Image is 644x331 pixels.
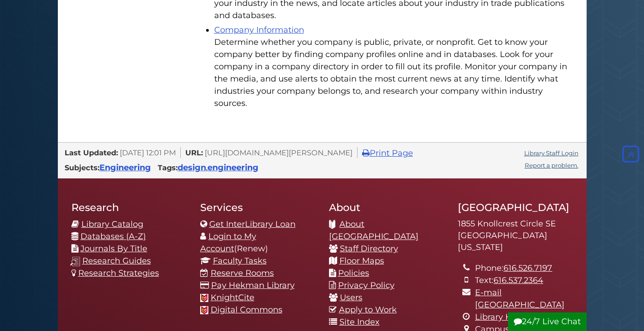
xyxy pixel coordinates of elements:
[158,163,178,172] span: Tags:
[338,268,369,278] a: Policies
[339,305,397,315] a: Apply to Work
[120,148,176,157] span: [DATE] 12:01 PM
[200,294,208,302] img: Calvin favicon logo
[200,306,208,314] img: Calvin favicon logo
[524,149,578,157] a: Library Staff Login
[200,231,256,254] a: Login to My Account
[65,163,99,172] span: Subjects:
[209,219,296,229] a: Get InterLibrary Loan
[339,256,384,266] a: Floor Maps
[211,280,295,290] a: Pay Hekman Library
[458,201,573,214] h2: [GEOGRAPHIC_DATA]
[211,268,274,278] a: Reserve Rooms
[329,201,444,214] h2: About
[362,148,413,158] a: Print Page
[178,165,259,172] span: ,
[340,293,362,302] a: Users
[340,244,398,254] a: Staff Directory
[475,262,573,274] li: Phone:
[339,317,380,327] a: Site Index
[503,263,552,273] a: 616.526.7197
[494,275,543,285] a: 616.537.2364
[508,312,587,331] button: 24/7 Live Chat
[213,256,267,266] a: Faculty Tasks
[362,149,370,157] i: Print Page
[525,162,578,169] a: Report a problem.
[82,256,151,266] a: Research Guides
[200,201,315,214] h2: Services
[71,201,187,214] h2: Research
[78,268,159,278] a: Research Strategies
[99,163,151,173] a: Engineering
[475,288,564,310] a: E-mail [GEOGRAPHIC_DATA]
[211,305,282,315] a: Digital Commons
[185,148,203,157] span: URL:
[80,244,147,254] a: Journals By Title
[458,218,573,253] address: 1855 Knollcrest Circle SE [GEOGRAPHIC_DATA][US_STATE]
[620,149,642,159] a: Back to Top
[214,25,304,35] a: Company Information
[475,312,530,322] a: Library Hours
[207,163,259,173] a: engineering
[211,293,254,302] a: KnightCite
[80,231,146,241] a: Databases (A-Z)
[65,148,118,157] span: Last Updated:
[81,219,143,229] a: Library Catalog
[475,274,573,287] li: Text:
[205,148,353,157] span: [URL][DOMAIN_NAME][PERSON_NAME]
[200,230,315,255] li: (Renew)
[178,163,206,173] a: design
[214,36,568,110] div: Determine whether you company is public, private, or nonprofit. Get to know your company better b...
[71,257,80,266] img: research-guides-icon-white_37x37.png
[338,280,395,290] a: Privacy Policy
